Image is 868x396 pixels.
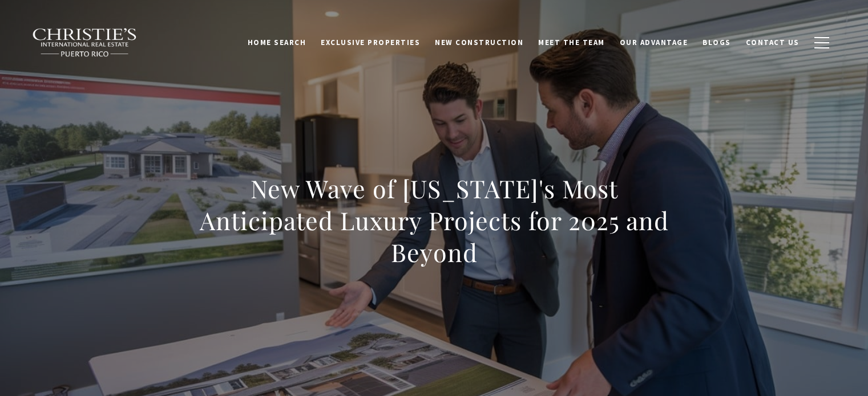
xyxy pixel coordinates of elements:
[321,37,420,47] span: Exclusive Properties
[183,173,686,268] h1: New Wave of [US_STATE]'s Most Anticipated Luxury Projects for 2025 and Beyond
[313,31,427,53] a: Exclusive Properties
[695,31,738,53] a: Blogs
[703,37,731,47] span: Blogs
[240,31,314,53] a: Home Search
[32,28,138,58] img: Christie's International Real Estate black text logo
[427,31,531,53] a: New Construction
[531,31,612,53] a: Meet the Team
[620,37,688,47] span: Our Advantage
[746,37,800,47] span: Contact Us
[435,37,523,47] span: New Construction
[612,31,696,53] a: Our Advantage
